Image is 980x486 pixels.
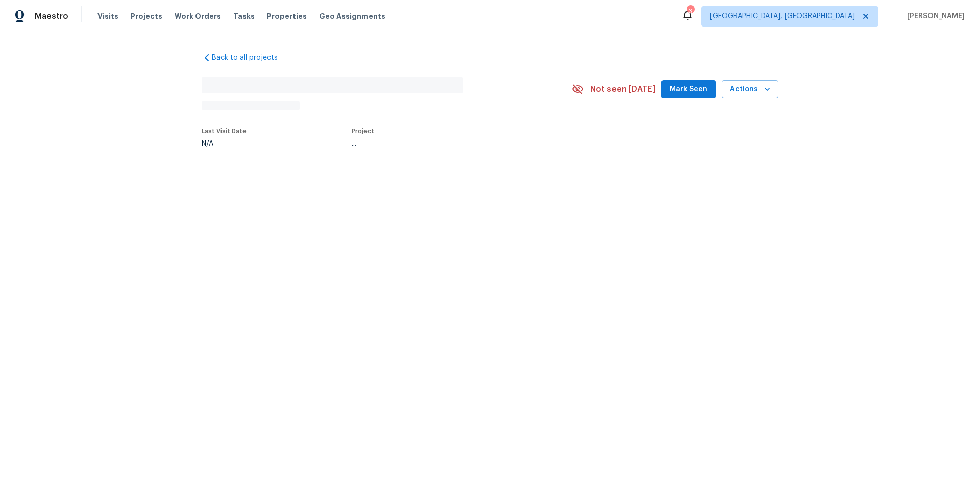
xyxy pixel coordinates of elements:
[352,140,548,147] div: ...
[202,53,300,63] a: Back to all projects
[131,11,162,21] span: Projects
[97,11,118,21] span: Visits
[903,11,965,21] span: [PERSON_NAME]
[233,13,255,20] span: Tasks
[710,11,855,21] span: [GEOGRAPHIC_DATA], [GEOGRAPHIC_DATA]
[35,11,68,21] span: Maestro
[267,11,307,21] span: Properties
[202,128,247,134] span: Last Visit Date
[661,80,716,99] button: Mark Seen
[722,80,778,99] button: Actions
[730,83,770,96] span: Actions
[202,140,247,147] div: N/A
[670,83,707,96] span: Mark Seen
[687,6,694,16] div: 3
[590,84,655,94] span: Not seen [DATE]
[352,128,374,134] span: Project
[319,11,385,21] span: Geo Assignments
[175,11,221,21] span: Work Orders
